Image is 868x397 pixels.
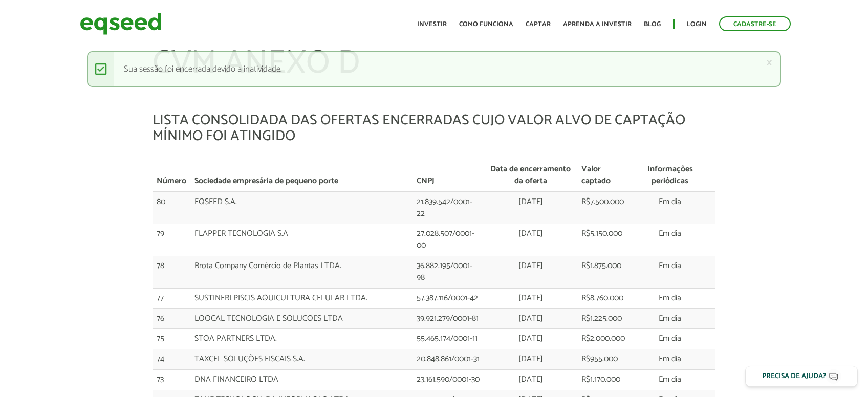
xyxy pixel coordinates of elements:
a: Cadastre-se [719,16,791,31]
span: [DATE] [518,227,543,240]
td: R$1.170.000 [577,370,633,390]
td: 78 [153,256,190,289]
td: Em dia [633,288,708,308]
td: 39.921.279/0001-81 [413,308,484,329]
div: Sua sessão foi encerrada devido a inatividade. [87,51,782,87]
td: SUSTINERI PISCIS AQUICULTURA CELULAR LTDA. [190,288,413,308]
td: 55.465.174/0001-11 [413,329,484,349]
td: FLAPPER TECNOLOGIA S.A [190,224,413,256]
td: 20.848.861/0001-31 [413,349,484,370]
td: R$1.225.000 [577,308,633,329]
span: [DATE] [518,195,543,209]
td: R$2.000.000 [577,329,633,349]
a: Aprenda a investir [563,21,632,28]
td: R$5.150.000 [577,224,633,256]
td: R$955.000 [577,349,633,370]
a: Investir [417,21,447,28]
td: 36.882.195/0001-98 [413,256,484,289]
td: R$1.875.000 [577,256,633,289]
td: Em dia [633,308,708,329]
span: [DATE] [518,259,543,273]
td: 80 [153,192,190,224]
td: Em dia [633,224,708,256]
td: R$8.760.000 [577,288,633,308]
td: 79 [153,224,190,256]
td: 75 [153,329,190,349]
a: Blog [644,21,661,28]
td: Em dia [633,349,708,370]
th: Número [153,160,190,192]
td: 74 [153,349,190,370]
th: Informações periódicas [633,160,708,192]
td: Em dia [633,256,708,289]
td: DNA FINANCEIRO LTDA [190,370,413,390]
td: R$7.500.000 [577,192,633,224]
span: [DATE] [518,312,543,325]
td: EQSEED S.A. [190,192,413,224]
td: LOOCAL TECNOLOGIA E SOLUCOES LTDA [190,308,413,329]
h5: LISTA CONSOLIDADA DAS OFERTAS ENCERRADAS CUJO VALOR ALVO DE CAPTAÇÃO MÍNIMO FOI ATINGIDO [153,113,716,144]
span: [DATE] [518,291,543,305]
td: Em dia [633,192,708,224]
th: Sociedade empresária de pequeno porte [190,160,413,192]
th: Valor captado [577,160,633,192]
td: 77 [153,288,190,308]
a: × [766,57,772,68]
td: 27.028.507/0001-00 [413,224,484,256]
td: 57.387.116/0001-42 [413,288,484,308]
a: Login [687,21,707,28]
span: [DATE] [518,372,543,386]
a: Como funciona [459,21,513,28]
td: TAXCEL SOLUÇÕES FISCAIS S.A. [190,349,413,370]
span: [DATE] [518,352,543,366]
td: 76 [153,308,190,329]
span: [DATE] [518,332,543,345]
td: 23.161.590/0001-30 [413,370,484,390]
td: STOA PARTNERS LTDA. [190,329,413,349]
img: EqSeed [80,10,162,37]
a: Captar [526,21,551,28]
td: Brota Company Comércio de Plantas LTDA. [190,256,413,289]
th: CNPJ [413,160,484,192]
td: Em dia [633,329,708,349]
td: 73 [153,370,190,390]
td: 21.839.542/0001-22 [413,192,484,224]
td: Em dia [633,370,708,390]
th: Data de encerramento da oferta [484,160,577,192]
